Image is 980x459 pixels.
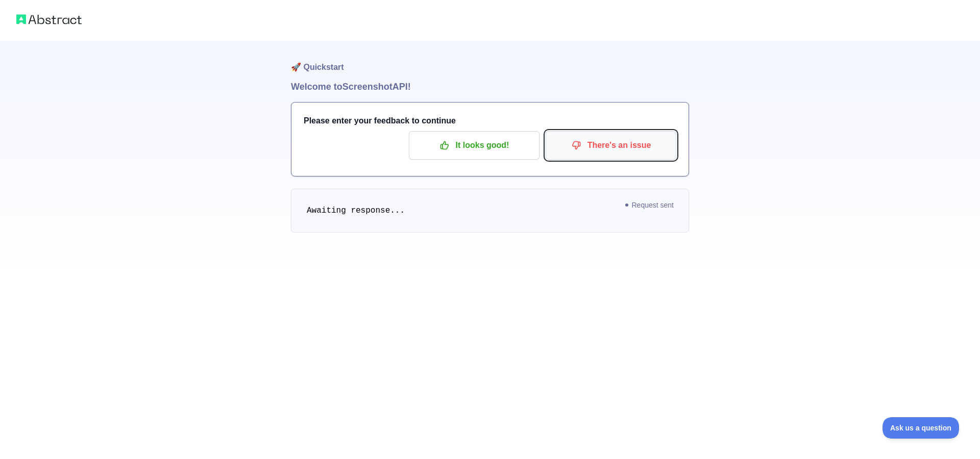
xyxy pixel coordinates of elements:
[409,131,540,160] button: It looks good!
[416,137,532,154] p: It looks good!
[291,80,689,94] h1: Welcome to Screenshot API!
[307,206,405,215] span: Awaiting response...
[883,417,960,439] iframe: Toggle Customer Support
[291,41,689,80] h1: 🚀 Quickstart
[304,115,676,127] h3: Please enter your feedback to continue
[621,199,679,211] span: Request sent
[553,137,669,154] p: There's an issue
[16,12,82,27] img: Abstract logo
[546,131,676,160] button: There's an issue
